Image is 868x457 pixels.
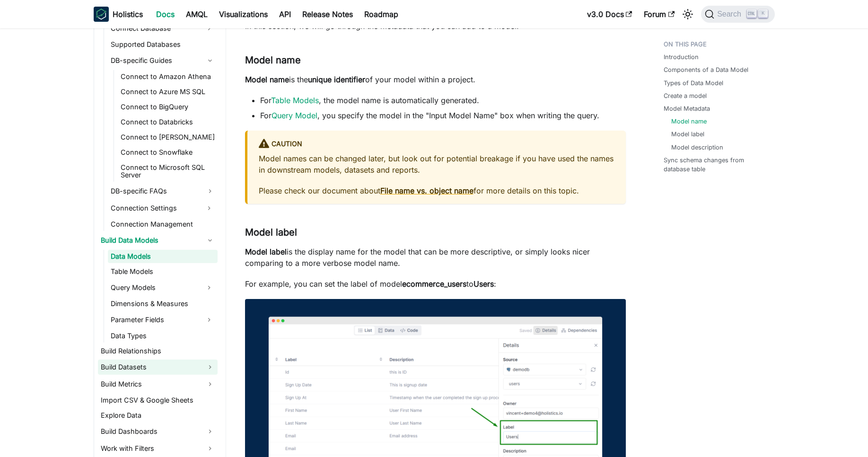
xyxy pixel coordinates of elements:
a: Parameter Fields [108,312,201,327]
a: Build Datasets [98,360,218,375]
button: Expand sidebar category 'Query Models' [201,280,218,295]
p: is the of your model within a project. [245,74,626,85]
nav: Docs sidebar [84,28,226,457]
span: Search [714,10,747,18]
a: Create a model [664,91,707,100]
div: caution [259,138,614,150]
a: Forum [638,7,680,22]
a: Supported Databases [108,38,218,51]
a: Connect to Amazon Athena [118,70,218,83]
kbd: K [758,9,768,18]
button: Expand sidebar category 'Connection Settings' [201,201,218,216]
p: Please check our document about for more details on this topic. [259,185,614,196]
a: Model Metadata [664,104,710,113]
a: Connection Settings [108,201,201,216]
a: Build Data Models [98,233,218,248]
h3: Model label [245,227,626,238]
a: Connect to Snowflake [118,146,218,159]
a: Query Model [272,111,317,120]
a: Query Models [108,280,201,295]
img: Holistics [94,7,109,22]
a: Connect to Databricks [118,115,218,129]
a: DB-specific Guides [108,53,218,68]
button: Expand sidebar category 'Connect Database' [201,21,218,36]
a: API [273,7,297,22]
button: Expand sidebar category 'Parameter Fields' [201,312,218,327]
a: HolisticsHolistics [94,7,143,22]
a: Components of a Data Model [664,65,748,74]
p: is the display name for the model that can be more descriptive, or simply looks nicer comparing t... [245,246,626,269]
strong: Model label [245,247,287,256]
a: Sync schema changes from database table [664,156,769,174]
strong: Model name [245,75,289,84]
a: Roadmap [359,7,404,22]
a: Explore Data [98,409,218,422]
a: AMQL [180,7,213,22]
p: For example, you can set the label of model to : [245,278,626,290]
a: Connection Management [108,218,218,231]
a: Release Notes [297,7,359,22]
a: Build Metrics [98,377,218,392]
a: Connect to BigQuery [118,100,218,114]
a: Import CSV & Google Sheets [98,394,218,407]
a: Introduction [664,53,699,62]
strong: unique identifier [308,75,365,84]
li: For , you specify the model in the "Input Model Name" box when writing the query. [260,110,626,121]
a: Connect to Microsoft SQL Server [118,161,218,182]
a: Connect Database [108,21,201,36]
a: Work with Filters [98,441,218,456]
a: Table Models [271,96,319,105]
a: v3.0 Docs [581,7,638,22]
p: Model names can be changed later, but look out for potential breakage if you have used the names ... [259,153,614,176]
a: Build Relationships [98,344,218,358]
a: Model label [671,130,704,139]
a: File name vs. object name [380,186,473,195]
a: Model description [671,143,723,152]
a: DB-specific FAQs [108,184,218,199]
strong: Users [473,279,494,289]
a: Connect to [PERSON_NAME] [118,131,218,144]
a: Connect to Azure MS SQL [118,85,218,98]
a: Model name [671,117,707,126]
b: Holistics [113,9,143,20]
a: Table Models [108,265,218,278]
button: Search (Ctrl+K) [701,6,774,23]
a: Build Dashboards [98,424,218,439]
a: Types of Data Model [664,79,723,88]
a: Data Types [108,329,218,343]
strong: ecommerce_users [402,279,466,289]
a: Data Models [108,250,218,263]
a: Dimensions & Measures [108,297,218,310]
a: Docs [150,7,180,22]
a: Visualizations [213,7,273,22]
h3: Model name [245,54,626,66]
button: Switch between dark and light mode (currently light mode) [680,7,695,22]
li: For , the model name is automatically generated. [260,95,626,106]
